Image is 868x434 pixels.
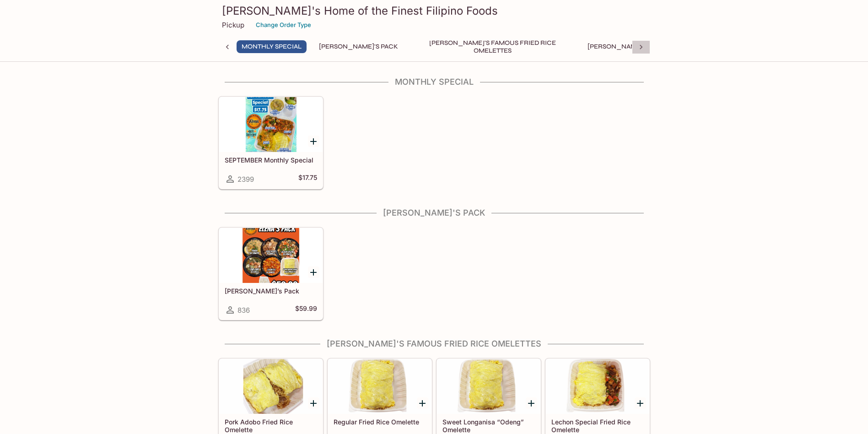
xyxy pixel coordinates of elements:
[252,18,315,32] button: Change Order Type
[222,21,244,29] p: Pickup
[308,136,319,147] button: Add SEPTEMBER Monthly Special
[219,359,323,414] div: Pork Adobo Fried Rice Omelette
[237,306,250,315] span: 836
[237,175,254,184] span: 2399
[417,397,428,409] button: Add Regular Fried Rice Omelette
[308,397,319,409] button: Add Pork Adobo Fried Rice Omelette
[225,156,317,164] h5: SEPTEMBER Monthly Special
[218,77,650,87] h4: Monthly Special
[314,40,403,53] button: [PERSON_NAME]'s Pack
[222,4,647,18] h3: [PERSON_NAME]'s Home of the Finest Filipino Foods
[334,418,426,426] h5: Regular Fried Rice Omelette
[546,359,649,414] div: Lechon Special Fried Rice Omelette
[219,228,323,283] div: Elena’s Pack
[225,287,317,295] h5: [PERSON_NAME]’s Pack
[328,359,431,414] div: Regular Fried Rice Omelette
[298,174,317,184] h5: $17.75
[237,40,307,53] button: Monthly Special
[218,339,650,349] h4: [PERSON_NAME]'s Famous Fried Rice Omelettes
[218,208,650,218] h4: [PERSON_NAME]'s Pack
[582,40,699,53] button: [PERSON_NAME]'s Mixed Plates
[551,418,644,433] h5: Lechon Special Fried Rice Omelette
[526,397,537,409] button: Add Sweet Longanisa “Odeng” Omelette
[295,304,317,315] h5: $59.99
[225,418,317,433] h5: Pork Adobo Fried Rice Omelette
[437,359,540,414] div: Sweet Longanisa “Odeng” Omelette
[219,228,323,320] a: [PERSON_NAME]’s Pack836$59.99
[635,397,646,409] button: Add Lechon Special Fried Rice Omelette
[410,40,575,53] button: [PERSON_NAME]'s Famous Fried Rice Omelettes
[308,266,319,278] button: Add Elena’s Pack
[219,97,323,152] div: SEPTEMBER Monthly Special
[442,418,535,433] h5: Sweet Longanisa “Odeng” Omelette
[219,97,323,189] a: SEPTEMBER Monthly Special2399$17.75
